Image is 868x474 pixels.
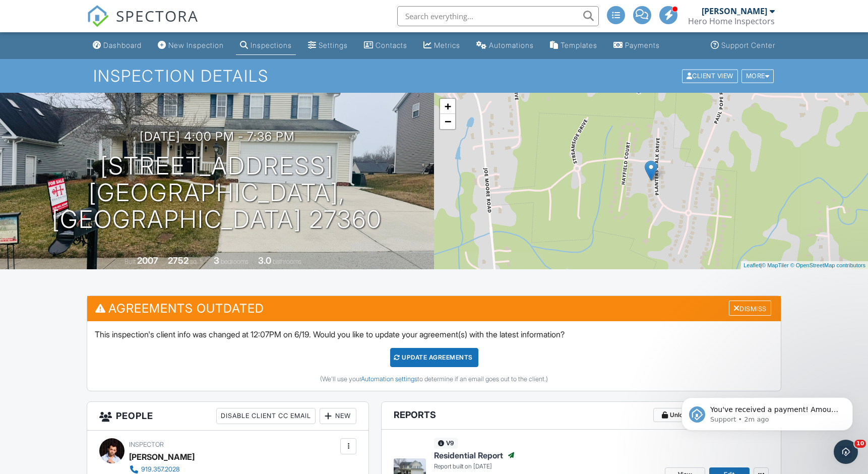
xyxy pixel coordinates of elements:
[190,258,204,265] span: sq. ft.
[688,16,775,26] div: Hero Home Inspectors
[216,408,316,424] div: Disable Client CC Email
[419,36,464,55] a: Metrics
[360,36,411,55] a: Contacts
[319,41,348,49] div: Settings
[762,262,789,268] a: © MapTiler
[304,36,352,55] a: Settings
[140,130,295,143] h3: [DATE] 4:00 pm - 7:36 pm
[741,69,774,83] div: More
[721,41,775,49] div: Support Center
[397,6,599,26] input: Search everything...
[141,465,180,473] div: 919.357.2028
[87,14,199,35] a: SPECTORA
[489,41,534,49] div: Automations
[87,321,781,391] div: This inspection's client info was changed at 12:07PM on 6/19. Would you like to update your agree...
[236,36,296,55] a: Inspections
[154,36,228,55] a: New Inspection
[129,449,195,464] div: [PERSON_NAME]
[258,255,271,266] div: 3.0
[434,41,460,49] div: Metrics
[625,41,660,49] div: Payments
[168,41,224,49] div: New Inspection
[87,5,109,27] img: The Best Home Inspection Software - Spectora
[116,5,199,26] span: SPECTORA
[741,261,868,270] div: |
[707,36,779,55] a: Support Center
[87,402,368,431] h3: People
[361,375,417,383] a: Automation settings
[561,41,597,49] div: Templates
[320,408,356,424] div: New
[221,258,249,265] span: bedrooms
[251,41,292,49] div: Inspections
[681,72,740,79] a: Client View
[743,262,760,268] a: Leaflet
[702,6,767,16] div: [PERSON_NAME]
[125,258,136,265] span: Built
[214,255,219,266] div: 3
[729,301,771,316] div: Dismiss
[682,69,738,83] div: Client View
[390,348,478,367] div: Update Agreements
[89,36,146,55] a: Dashboard
[440,114,455,129] a: Zoom out
[95,375,773,383] div: (We'll use your to determine if an email goes out to the client.)
[168,255,189,266] div: 2752
[546,36,601,55] a: Templates
[472,36,538,55] a: Automations (Basic)
[87,296,781,321] h3: Agreements Outdated
[609,36,664,55] a: Payments
[376,41,407,49] div: Contacts
[93,67,775,85] h1: Inspection Details
[16,153,418,232] h1: [STREET_ADDRESS] [GEOGRAPHIC_DATA], [GEOGRAPHIC_DATA] 27360
[834,440,858,464] iframe: Intercom live chat
[440,99,455,114] a: Zoom in
[103,41,142,49] div: Dashboard
[790,262,865,268] a: © OpenStreetMap contributors
[129,441,164,448] span: Inspector
[273,258,301,265] span: bathrooms
[666,376,868,447] iframe: Intercom notifications message
[854,440,866,448] span: 10
[137,255,158,266] div: 2007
